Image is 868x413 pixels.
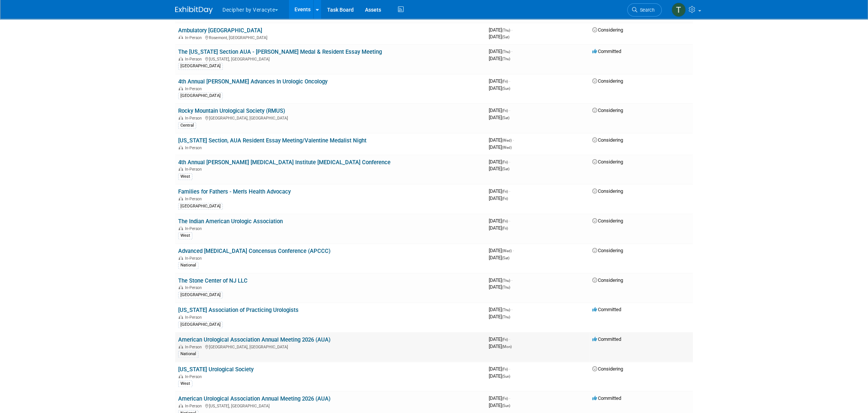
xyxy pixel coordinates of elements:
[178,218,283,225] a: The Indian American Urologic Association
[489,307,512,312] span: [DATE]
[179,345,183,348] img: In-Person Event
[502,256,509,260] span: (Sat)
[178,203,223,210] div: [GEOGRAPHIC_DATA]
[502,50,510,54] span: (Thu)
[502,145,512,150] span: (Wed)
[511,277,512,283] span: -
[502,374,510,378] span: (Sun)
[178,232,192,239] div: West
[179,145,183,149] img: In-Person Event
[185,285,204,290] span: In-Person
[178,262,198,269] div: National
[489,188,510,194] span: [DATE]
[509,78,510,84] span: -
[592,277,623,283] span: Considering
[178,92,223,99] div: [GEOGRAPHIC_DATA]
[592,159,623,165] span: Considering
[178,188,291,195] a: Families for Fathers - Men's Health Advocacy
[489,225,508,231] span: [DATE]
[502,160,508,164] span: (Fri)
[489,366,510,372] span: [DATE]
[502,35,509,39] span: (Sat)
[509,366,510,372] span: -
[179,116,183,120] img: In-Person Event
[502,219,508,223] span: (Fri)
[178,292,223,298] div: [GEOGRAPHIC_DATA]
[178,48,382,55] a: The [US_STATE] Section AUA - [PERSON_NAME] Medal & Resident Essay Meeting
[179,374,183,378] img: In-Person Event
[502,86,510,91] span: (Sun)
[175,6,213,14] img: ExhibitDay
[502,28,510,32] span: (Thu)
[178,248,330,254] a: Advanced [MEDICAL_DATA] Concensus Conference (APCCC)
[178,63,223,70] div: [GEOGRAPHIC_DATA]
[592,137,623,143] span: Considering
[178,107,285,114] a: Rocky Mountain Urological Society (RMUS)
[178,115,483,121] div: [GEOGRAPHIC_DATA], [GEOGRAPHIC_DATA]
[178,159,390,166] a: 4th Annual [PERSON_NAME] [MEDICAL_DATA] Institute [MEDICAL_DATA] Conference
[185,86,204,91] span: In-Person
[489,34,509,39] span: [DATE]
[178,321,223,328] div: [GEOGRAPHIC_DATA]
[489,284,510,290] span: [DATE]
[489,78,510,84] span: [DATE]
[502,396,508,401] span: (Fri)
[592,248,623,253] span: Considering
[178,122,196,129] div: Central
[179,285,183,289] img: In-Person Event
[489,85,510,91] span: [DATE]
[502,116,509,120] span: (Sat)
[179,226,183,230] img: In-Person Event
[489,343,512,349] span: [DATE]
[185,197,204,201] span: In-Person
[489,137,514,143] span: [DATE]
[502,79,508,83] span: (Fri)
[502,345,512,349] span: (Mon)
[179,167,183,171] img: In-Person Event
[509,218,510,224] span: -
[489,255,509,260] span: [DATE]
[502,278,510,283] span: (Thu)
[185,345,204,349] span: In-Person
[178,27,262,34] a: Ambulatory [GEOGRAPHIC_DATA]
[489,27,512,33] span: [DATE]
[179,256,183,260] img: In-Person Event
[185,35,204,40] span: In-Person
[489,48,512,54] span: [DATE]
[513,137,514,143] span: -
[178,277,248,284] a: The Stone Center of NJ LLC
[178,380,192,387] div: West
[509,336,510,342] span: -
[489,195,508,201] span: [DATE]
[178,56,483,62] div: [US_STATE], [GEOGRAPHIC_DATA]
[179,315,183,319] img: In-Person Event
[179,197,183,200] img: In-Person Event
[511,48,512,54] span: -
[185,256,204,261] span: In-Person
[178,34,483,40] div: Rosemont, [GEOGRAPHIC_DATA]
[509,395,510,401] span: -
[592,107,623,113] span: Considering
[502,404,510,408] span: (Sun)
[489,277,512,283] span: [DATE]
[627,3,662,17] a: Search
[502,197,508,201] span: (Fri)
[179,404,183,407] img: In-Person Event
[178,307,299,313] a: [US_STATE] Association of Practicing Urologists
[178,336,330,343] a: American Urological Association Annual Meeting 2026 (AUA)
[592,307,621,312] span: Committed
[509,159,510,165] span: -
[178,78,327,85] a: 4th Annual [PERSON_NAME] Advances In Urologic Oncology
[502,57,510,61] span: (Thu)
[185,226,204,231] span: In-Person
[489,144,512,150] span: [DATE]
[179,57,183,61] img: In-Person Event
[489,373,510,379] span: [DATE]
[179,35,183,39] img: In-Person Event
[592,218,623,224] span: Considering
[502,189,508,194] span: (Fri)
[511,307,512,312] span: -
[178,351,198,357] div: National
[178,137,366,144] a: [US_STATE] Section, AUA Resident Essay Meeting/Valentine Medalist Night
[502,308,510,312] span: (Thu)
